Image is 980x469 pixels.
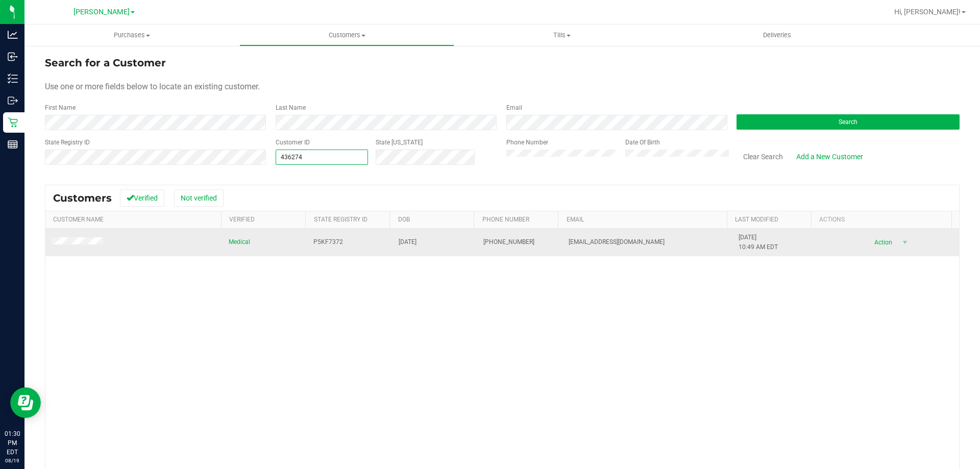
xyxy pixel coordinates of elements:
[737,148,790,165] button: Clear Search
[8,30,18,40] inline-svg: Analytics
[240,31,454,40] span: Customers
[455,31,669,40] span: Tills
[398,216,410,223] a: DOB
[313,237,343,247] span: P5KF7372
[5,429,20,457] p: 01:30 PM EDT
[45,138,90,147] label: State Registry ID
[45,82,260,91] span: Use one or more fields below to locate an existing customer.
[53,192,112,204] span: Customers
[5,457,20,464] p: 08/19
[8,117,18,128] inline-svg: Retail
[8,95,18,106] inline-svg: Outbound
[482,216,529,223] a: Phone Number
[735,216,778,223] a: Last Modified
[670,24,885,46] a: Deliveries
[839,118,857,126] span: Search
[229,237,250,247] span: Medical
[174,189,224,207] button: Not verified
[399,237,416,247] span: [DATE]
[45,57,166,69] span: Search for a Customer
[10,387,41,418] iframe: Resource center
[376,138,423,147] label: State [US_STATE]
[314,216,367,223] a: State Registry Id
[8,139,18,150] inline-svg: Reports
[276,138,310,147] label: Customer ID
[24,24,239,46] a: Purchases
[8,73,18,84] inline-svg: Inventory
[239,24,454,46] a: Customers
[749,31,805,40] span: Deliveries
[45,103,76,112] label: First Name
[483,237,534,247] span: [PHONE_NUMBER]
[737,114,960,130] button: Search
[567,216,584,223] a: Email
[53,216,104,223] a: Customer Name
[229,216,255,223] a: Verified
[24,31,239,40] span: Purchases
[454,24,669,46] a: Tills
[120,189,164,207] button: Verified
[739,233,778,252] span: [DATE] 10:49 AM EDT
[506,103,522,112] label: Email
[569,237,665,247] span: [EMAIL_ADDRESS][DOMAIN_NAME]
[865,235,898,250] span: Action
[898,235,911,250] span: select
[506,138,548,147] label: Phone Number
[819,216,948,223] div: Actions
[894,8,961,16] span: Hi, [PERSON_NAME]!
[8,52,18,62] inline-svg: Inbound
[73,8,130,16] span: [PERSON_NAME]
[790,148,870,165] a: Add a New Customer
[625,138,660,147] label: Date Of Birth
[276,103,306,112] label: Last Name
